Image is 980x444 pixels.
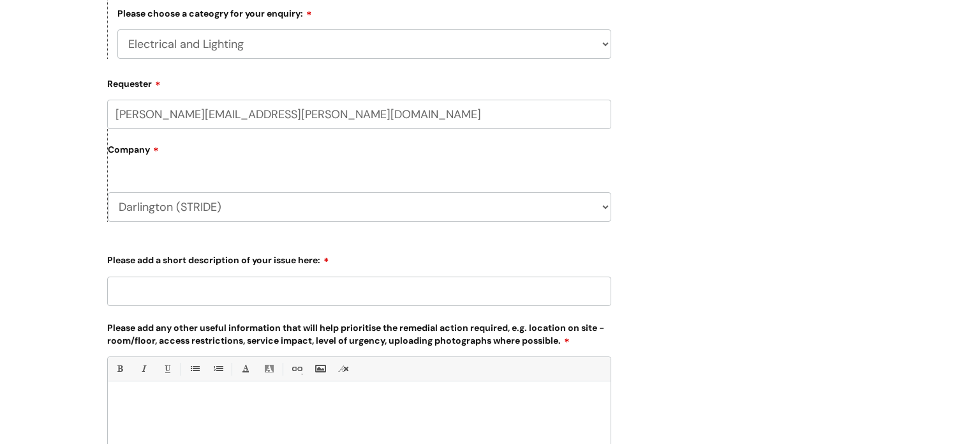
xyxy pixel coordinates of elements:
a: Link [288,361,304,377]
a: Remove formatting (Ctrl-\) [336,361,352,377]
a: 1. Ordered List (Ctrl-Shift-8) [210,361,226,377]
label: Please choose a cateogry for your enquiry: [117,6,312,19]
a: Bold (Ctrl-B) [112,361,128,377]
input: Email [107,100,611,129]
label: Please add any other useful information that will help prioritise the remedial action required, e... [107,320,611,346]
a: Font Color [237,361,253,377]
a: • Unordered List (Ctrl-Shift-7) [186,361,202,377]
label: Company [108,140,611,169]
label: Requester [107,74,611,89]
a: Italic (Ctrl-I) [135,361,151,377]
a: Insert Image... [312,361,328,377]
label: Please add a short description of your issue here: [107,250,611,266]
a: Underline(Ctrl-U) [159,361,175,377]
a: Back Color [261,361,277,377]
